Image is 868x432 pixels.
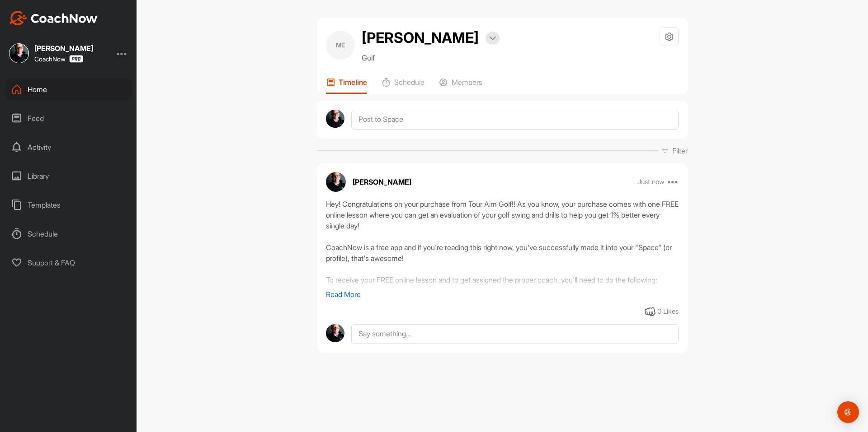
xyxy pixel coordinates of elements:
div: Support & FAQ [5,251,132,274]
div: Activity [5,136,132,158]
img: avatar [326,110,344,128]
p: Members [452,78,482,87]
div: CoachNow [34,55,83,63]
p: Schedule [394,78,425,87]
img: arrow-down [489,36,496,41]
img: CoachNow Pro [69,55,83,63]
p: Filter [672,145,688,156]
div: Hey! Congratulations on your purchase from Tour Aim Golf!! As you know, your purchase comes with ... [326,199,679,289]
div: [PERSON_NAME] [34,45,93,52]
p: Timeline [339,78,367,87]
p: Just now [637,177,665,186]
div: Schedule [5,223,132,245]
div: Open Intercom Messenger [837,401,859,423]
div: 0 Likes [657,307,679,317]
p: Read More [326,289,679,300]
p: Golf [362,52,500,63]
p: [PERSON_NAME] [353,177,411,187]
img: CoachNow [9,11,98,25]
div: Library [5,165,132,187]
div: Feed [5,107,132,130]
h2: [PERSON_NAME] [362,27,479,49]
img: avatar [326,324,344,343]
img: square_d7b6dd5b2d8b6df5777e39d7bdd614c0.jpg [9,43,29,63]
div: Templates [5,194,132,216]
img: avatar [326,172,346,192]
div: Home [5,78,132,101]
div: ME [326,31,355,60]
